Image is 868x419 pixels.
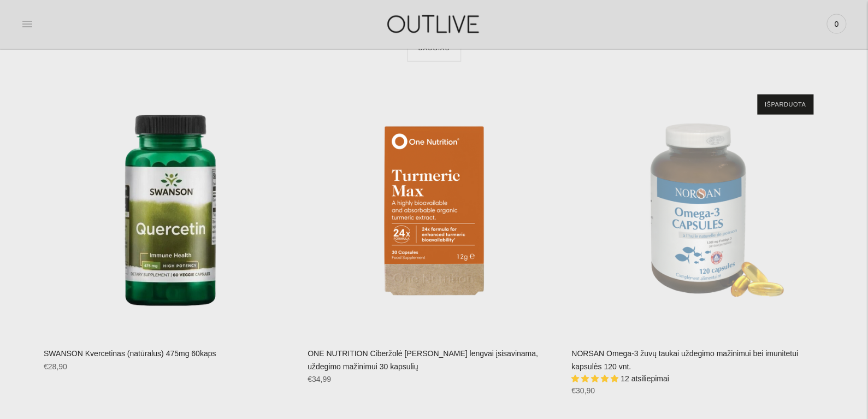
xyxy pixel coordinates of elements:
[571,374,621,383] span: 4.92 stars
[308,375,331,383] span: €34,99
[366,5,503,43] img: OUTLIVE
[621,374,669,383] span: 12 atsiliepimai
[308,349,538,371] a: ONE NUTRITION Ciberžolė [PERSON_NAME] lengvai įsisavinama, uždegimo mažinimui 30 kapsulių
[571,386,595,395] span: €30,90
[308,84,560,337] a: ONE NUTRITION Ciberžolė Max Kurkuminas lengvai įsisavinama, uždegimo mažinimui 30 kapsulių
[571,84,824,337] a: NORSAN Omega-3 žuvų taukai uždegimo mažinimui bei imunitetui kapsulės 120 vnt.
[826,12,846,36] a: 0
[44,362,67,371] span: €28,90
[829,16,844,32] span: 0
[44,84,297,337] a: SWANSON Kvercetinas (natūralus) 475mg 60kaps
[571,349,798,371] a: NORSAN Omega-3 žuvų taukai uždegimo mažinimui bei imunitetui kapsulės 120 vnt.
[44,349,216,358] a: SWANSON Kvercetinas (natūralus) 475mg 60kaps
